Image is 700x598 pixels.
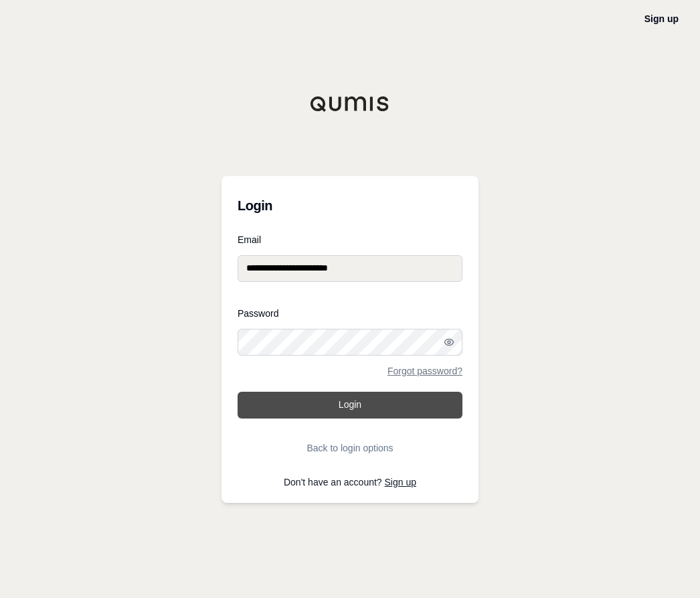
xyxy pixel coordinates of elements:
label: Password [238,309,462,318]
label: Email [238,235,462,244]
button: Login [238,392,462,419]
h3: Login [238,192,462,219]
a: Sign up [644,13,679,24]
button: Back to login options [238,435,462,461]
a: Forgot password? [387,366,462,376]
img: Qumis [310,96,390,112]
a: Sign up [385,477,416,488]
p: Don't have an account? [238,477,462,487]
